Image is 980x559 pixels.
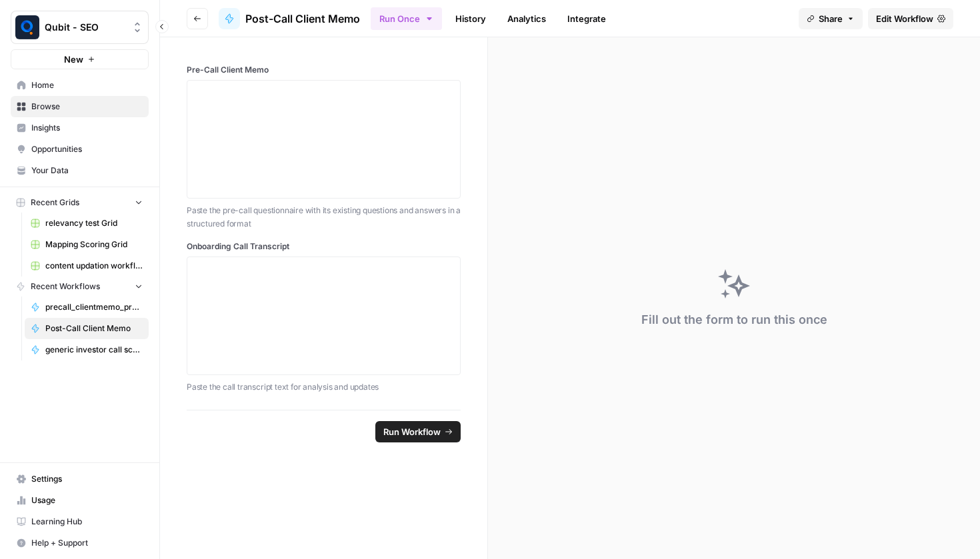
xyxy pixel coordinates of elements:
[15,15,39,39] img: Qubit - SEO Logo
[11,49,149,69] button: New
[31,197,79,209] span: Recent Grids
[25,234,149,255] a: Mapping Scoring Grid
[31,280,100,292] span: Recent Workflows
[31,79,143,91] span: Home
[819,12,843,25] span: Share
[11,117,149,139] a: Insights
[11,139,149,160] a: Opportunities
[31,473,143,485] span: Settings
[499,8,554,29] a: Analytics
[187,380,461,394] p: Paste the call transcript text for analysis and updates
[11,160,149,181] a: Your Data
[11,532,149,554] button: Help + Support
[25,296,149,318] a: precall_clientmemo_prerevenue_sagar
[383,425,441,438] span: Run Workflow
[187,241,461,253] label: Onboarding Call Transcript
[45,239,143,251] span: Mapping Scoring Grid
[11,511,149,532] a: Learning Hub
[11,277,149,296] button: Recent Workflows
[31,494,143,506] span: Usage
[876,12,933,25] span: Edit Workflow
[25,213,149,234] a: relevancy test Grid
[799,8,863,29] button: Share
[187,64,461,76] label: Pre-Call Client Memo
[11,96,149,117] a: Browse
[25,339,149,360] a: generic investor call script
[559,8,614,29] a: Integrate
[219,8,360,29] a: Post-Call Client Memo
[25,255,149,277] a: content updation workflow
[11,468,149,490] a: Settings
[11,193,149,213] button: Recent Grids
[31,101,143,113] span: Browse
[641,310,827,329] div: Fill out the form to run this once
[187,204,461,230] p: Paste the pre-call questionnaire with its existing questions and answers in a structured format
[11,490,149,511] a: Usage
[45,344,143,356] span: generic investor call script
[45,301,143,313] span: precall_clientmemo_prerevenue_sagar
[11,11,149,44] button: Workspace: Qubit - SEO
[45,21,125,34] span: Qubit - SEO
[31,516,143,528] span: Learning Hub
[45,322,143,334] span: Post-Call Client Memo
[25,318,149,339] a: Post-Call Client Memo
[31,143,143,155] span: Opportunities
[245,11,360,27] span: Post-Call Client Memo
[371,7,442,30] button: Run Once
[45,217,143,229] span: relevancy test Grid
[64,53,83,66] span: New
[31,537,143,549] span: Help + Support
[45,260,143,272] span: content updation workflow
[11,75,149,96] a: Home
[447,8,494,29] a: History
[375,421,461,442] button: Run Workflow
[868,8,953,29] a: Edit Workflow
[31,165,143,177] span: Your Data
[31,122,143,134] span: Insights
